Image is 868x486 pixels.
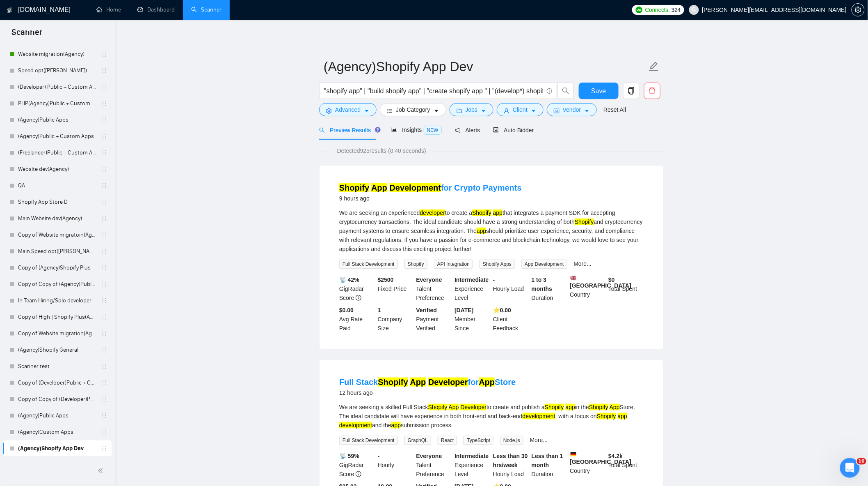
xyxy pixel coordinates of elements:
[584,108,590,114] span: caret-down
[455,127,461,133] span: notification
[434,260,473,269] span: API Integration
[645,5,670,14] span: Connects:
[319,127,378,134] span: Preview Results
[101,445,107,452] span: holder
[96,6,121,13] a: homeHome
[840,458,860,478] iframe: Intercom live chat
[607,275,645,302] div: Total Spent
[644,83,660,99] button: delete
[326,108,332,114] span: setting
[18,227,96,243] a: Copy of Website migratoin(Agency)
[570,451,632,465] b: [GEOGRAPHIC_DATA]
[571,451,576,457] img: 🇩🇪
[364,108,370,114] span: caret-down
[18,391,96,408] a: Copy of Copy of (Developer)Public + Custom Apps
[513,105,528,114] span: Client
[504,108,509,114] span: user
[101,330,107,337] span: holder
[101,396,107,403] span: holder
[649,61,659,72] span: edit
[450,103,494,116] button: folderJobscaret-down
[18,210,96,227] a: Main Website dev(Agency)
[101,84,107,90] span: holder
[137,6,175,13] a: dashboardDashboard
[523,413,555,419] mark: development
[335,105,361,114] span: Advanced
[530,437,548,443] a: More...
[464,436,493,445] span: TypeScript
[376,275,415,302] div: Fixed-Price
[455,276,489,283] b: Intermediate
[319,127,325,133] span: search
[356,471,361,477] span: info-circle
[101,380,107,386] span: holder
[339,388,516,398] div: 12 hours ago
[391,127,441,133] span: Insights
[98,467,106,475] span: double-left
[416,453,442,459] b: Everyone
[18,161,96,177] a: Website dev(Agency)
[404,436,431,445] span: GraphQL
[644,87,660,94] span: delete
[532,453,563,468] b: Less than 1 month
[338,451,376,479] div: GigRadar Score
[428,404,448,410] mark: Shopify
[378,307,381,313] b: 1
[371,183,387,192] mark: App
[672,5,681,14] span: 324
[547,88,552,94] span: info-circle
[376,451,415,479] div: Hourly
[101,100,107,107] span: holder
[597,413,616,419] mark: Shopify
[101,166,107,173] span: holder
[18,79,96,95] a: (Developer) Public + Custom Apps
[457,108,462,114] span: folder
[493,127,499,133] span: robot
[623,83,640,99] button: copy
[420,210,445,216] mark: developer
[480,260,515,269] span: Shopify Apps
[339,436,398,445] span: Full Stack Development
[18,358,96,375] a: Scanner test
[339,378,516,387] a: Full StackShopify App DeveloperforAppStore
[491,275,530,302] div: Hourly Load
[416,276,442,283] b: Everyone
[339,403,644,430] div: We are seeking a skilled Full Stack to create and publish a in the Store. The ideal candidate wil...
[493,276,495,283] b: -
[339,183,369,192] mark: Shopify
[410,378,426,387] mark: App
[479,378,495,387] mark: App
[18,440,96,457] a: (Agency)Shopify App Dev
[101,314,107,320] span: holder
[569,451,607,479] div: Country
[570,275,632,289] b: [GEOGRAPHIC_DATA]
[390,183,441,192] mark: Development
[579,83,619,99] button: Save
[7,4,13,17] img: logo
[18,375,96,391] a: Copy of (Developer)Public + Custom Apps
[449,404,459,410] mark: App
[460,404,487,410] mark: Developer
[387,108,393,114] span: bars
[18,194,96,210] a: Shopify App Store D
[18,145,96,161] a: (Freelancer)Public + Custom Apps
[339,453,359,459] b: 📡 59%
[18,128,96,145] a: (Agency)Public + Custom Apps
[101,117,107,123] span: holder
[101,67,107,74] span: holder
[101,215,107,222] span: holder
[101,232,107,238] span: holder
[415,306,453,333] div: Payment Verified
[391,422,401,428] mark: app
[101,347,107,353] span: holder
[434,108,439,114] span: caret-down
[554,108,560,114] span: idcard
[101,412,107,419] span: holder
[438,436,457,445] span: React
[591,86,606,96] span: Save
[396,105,430,114] span: Job Category
[521,260,567,269] span: App Development
[339,183,522,192] a: Shopify App Developmentfor Crypto Payments
[18,408,96,424] a: (Agency)Public Apps
[852,7,864,13] span: setting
